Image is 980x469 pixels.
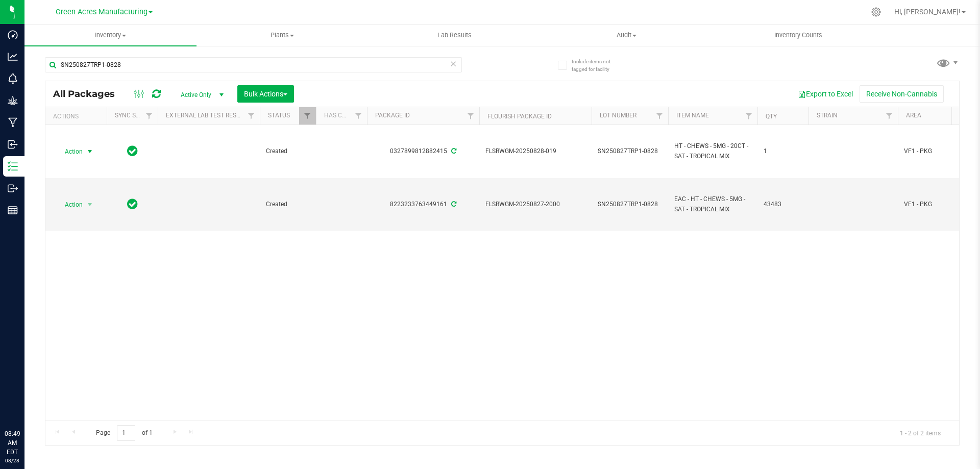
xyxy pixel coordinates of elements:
[117,425,135,441] input: 1
[598,146,662,156] span: SN250827TRP1-0828
[424,31,485,40] span: Lab Results
[10,387,41,418] iframe: Resource center
[676,112,709,119] a: Item Name
[906,112,921,119] a: Area
[8,73,18,84] inline-svg: Monitoring
[84,144,96,159] span: select
[243,107,260,125] a: Filter
[56,144,83,159] span: Action
[8,139,18,150] inline-svg: Inbound
[350,107,367,125] a: Filter
[45,57,462,72] input: Search Package ID, Item Name, SKU, Lot or Part Number...
[8,161,18,171] inline-svg: Inventory
[541,31,712,40] span: Audit
[485,200,585,209] span: FLSRWGM-20250827-2000
[651,107,668,125] a: Filter
[572,58,623,73] span: Include items not tagged for facility
[766,113,777,120] a: Qty
[764,200,802,209] span: 43483
[8,95,18,106] inline-svg: Grow
[127,144,138,158] span: In Sync
[87,425,161,441] span: Page of 1
[5,429,20,457] p: 08:49 AM EDT
[485,146,585,156] span: FLSRWGM-20250828-019
[237,85,294,103] button: Bulk Actions
[266,200,310,209] span: Created
[8,205,18,215] inline-svg: Reports
[53,113,103,120] div: Actions
[487,113,552,120] a: Flourish Package ID
[244,90,287,98] span: Bulk Actions
[365,146,481,156] div: 0327899812882415
[600,112,636,119] a: Lot Number
[115,112,154,119] a: Sync Status
[141,107,158,125] a: Filter
[127,197,138,211] span: In Sync
[761,31,836,40] span: Inventory Counts
[8,117,18,128] inline-svg: Manufacturing
[197,31,368,40] span: Plants
[316,107,367,125] th: Has COA
[24,31,197,40] span: Inventory
[674,141,751,161] span: HT - CHEWS - 5MG - 20CT - SAT - TROPICAL MIX
[369,24,541,46] a: Lab Results
[8,183,18,193] inline-svg: Outbound
[450,201,456,208] span: Sync from Compliance System
[5,457,20,464] p: 08/28
[24,24,197,46] a: Inventory
[56,8,148,16] span: Green Acres Manufacturing
[894,8,961,16] span: Hi, [PERSON_NAME]!
[450,57,457,70] span: Clear
[53,88,125,100] span: All Packages
[870,7,883,17] div: Manage settings
[365,200,481,209] div: 8223233763449161
[860,85,944,103] button: Receive Non-Cannabis
[764,146,802,156] span: 1
[904,146,968,156] span: VF1 - PKG
[892,425,949,440] span: 1 - 2 of 2 items
[598,200,662,209] span: SN250827TRP1-0828
[84,198,96,212] span: select
[881,107,898,125] a: Filter
[268,112,290,119] a: Status
[266,146,310,156] span: Created
[741,107,757,125] a: Filter
[904,200,968,209] span: VF1 - PKG
[450,147,456,155] span: Sync from Compliance System
[674,194,751,214] span: EAC - HT - CHEWS - 5MG - SAT - TROPICAL MIX
[713,24,885,46] a: Inventory Counts
[299,107,316,125] a: Filter
[8,52,18,62] inline-svg: Analytics
[56,198,83,212] span: Action
[375,112,410,119] a: Package ID
[791,85,860,103] button: Export to Excel
[166,112,246,119] a: External Lab Test Result
[8,30,18,40] inline-svg: Dashboard
[541,24,713,46] a: Audit
[197,24,369,46] a: Plants
[462,107,479,125] a: Filter
[817,112,838,119] a: Strain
